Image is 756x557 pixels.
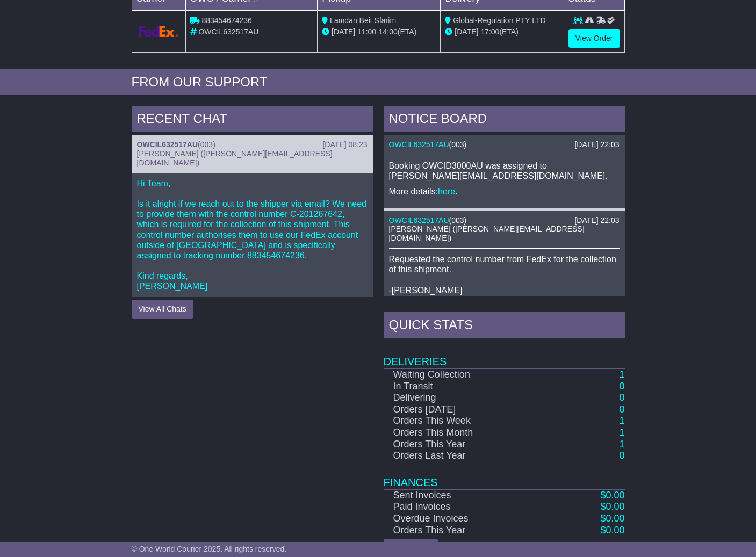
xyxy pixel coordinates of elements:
[332,27,355,36] span: [DATE]
[606,501,624,512] span: 0.00
[389,186,620,197] p: More details: .
[384,415,559,427] td: Orders This Week
[384,392,559,404] td: Delivering
[357,27,376,36] span: 11:00
[384,513,559,525] td: Overdue Invoices
[384,341,625,368] td: Deliveries
[619,392,624,403] a: 0
[132,300,193,319] button: View All Chats
[438,187,455,196] a: here
[330,16,396,25] span: Lamdan Beit Sfarim
[389,254,620,295] p: Requested the control number from FedEx for the collection of this shipment. -[PERSON_NAME]
[137,140,368,149] div: ( )
[384,404,559,416] td: Orders [DATE]
[451,140,464,149] span: 003
[445,26,559,38] div: (ETA)
[619,450,624,461] a: 0
[384,489,559,502] td: Sent Invoices
[619,439,624,450] a: 1
[453,16,545,25] span: Global-Regulation PTY LTD
[137,149,333,167] span: [PERSON_NAME] ([PERSON_NAME][EMAIL_ADDRESS][DOMAIN_NAME])
[619,427,624,438] a: 1
[384,381,559,393] td: In Transit
[600,490,624,501] a: $0.00
[384,439,559,451] td: Orders This Year
[132,75,625,90] div: FROM OUR SUPPORT
[619,381,624,392] a: 0
[619,415,624,426] a: 1
[389,225,585,242] span: [PERSON_NAME] ([PERSON_NAME][EMAIL_ADDRESS][DOMAIN_NAME])
[384,462,625,489] td: Finances
[600,513,624,524] a: $0.00
[384,312,625,341] div: Quick Stats
[322,26,436,38] div: - (ETA)
[574,140,619,149] div: [DATE] 22:03
[389,140,449,149] a: OWCIL632517AU
[389,216,620,225] div: ( )
[384,106,625,135] div: NOTICE BOARD
[384,450,559,462] td: Orders Last Year
[600,501,624,512] a: $0.00
[455,27,478,36] span: [DATE]
[322,140,367,149] div: [DATE] 08:23
[619,404,624,415] a: 0
[568,29,620,48] a: View Order
[384,368,559,381] td: Waiting Collection
[137,178,368,292] p: Hi Team, Is it alright if we reach out to the shipper via email? We need to provide them with the...
[606,525,624,536] span: 0.00
[384,501,559,513] td: Paid Invoices
[198,27,258,36] span: OWCIL632517AU
[389,140,620,149] div: ( )
[389,161,620,181] p: Booking OWCID3000AU was assigned to [PERSON_NAME][EMAIL_ADDRESS][DOMAIN_NAME].
[600,525,624,536] a: $0.00
[201,16,251,25] span: 883454674236
[200,140,213,149] span: 003
[451,216,464,225] span: 003
[137,140,198,149] a: OWCIL632517AU
[384,427,559,439] td: Orders This Month
[132,106,373,135] div: RECENT CHAT
[379,27,398,36] span: 14:00
[389,216,449,225] a: OWCIL632517AU
[619,369,624,380] a: 1
[606,490,624,501] span: 0.00
[132,545,287,553] span: © One World Courier 2025. All rights reserved.
[139,26,179,37] img: GetCarrierServiceLogo
[480,27,499,36] span: 17:00
[574,216,619,225] div: [DATE] 22:03
[384,525,559,537] td: Orders This Year
[606,513,624,524] span: 0.00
